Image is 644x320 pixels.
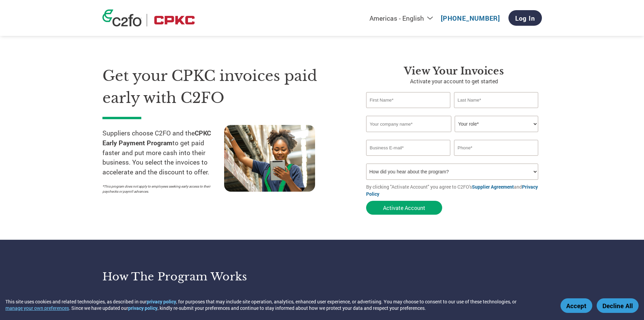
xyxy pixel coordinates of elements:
div: Invalid first name or first name is too long [366,109,451,113]
a: privacy policy [128,305,158,311]
p: Activate your account to get started [366,77,542,85]
div: Inavlid Email Address [366,156,451,161]
img: supply chain worker [224,125,315,192]
h3: How the program works [102,270,314,283]
a: [PHONE_NUMBER] [441,14,500,22]
input: Last Name* [454,92,539,108]
a: Supplier Agreement [472,184,514,190]
h1: Get your CPKC invoices paid early with C2FO [102,65,346,109]
input: Your company name* [366,116,451,132]
button: Activate Account [366,201,442,215]
a: Privacy Policy [366,184,538,197]
strong: CPKC Early Payment Program [102,129,211,147]
img: c2fo logo [102,9,142,26]
div: This site uses cookies and related technologies, as described in our , for purposes that may incl... [5,298,551,311]
h3: View Your Invoices [366,65,542,77]
select: Title/Role [455,116,538,132]
button: Decline All [597,298,639,313]
input: Phone* [454,140,539,156]
input: Invalid Email format [366,140,451,156]
div: Inavlid Phone Number [454,156,539,161]
button: Accept [560,298,592,313]
a: privacy policy [147,298,176,305]
div: Invalid company name or company name is too long [366,133,539,137]
a: Log In [508,10,542,26]
p: By clicking "Activate Account" you agree to C2FO's and [366,183,542,197]
input: First Name* [366,92,451,108]
img: CPKC [152,14,197,26]
p: Suppliers choose C2FO and the to get paid faster and put more cash into their business. You selec... [102,128,224,177]
p: *This program does not apply to employees seeking early access to their paychecks or payroll adva... [102,184,217,194]
button: manage your own preferences [5,305,69,311]
div: Invalid last name or last name is too long [454,109,539,113]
